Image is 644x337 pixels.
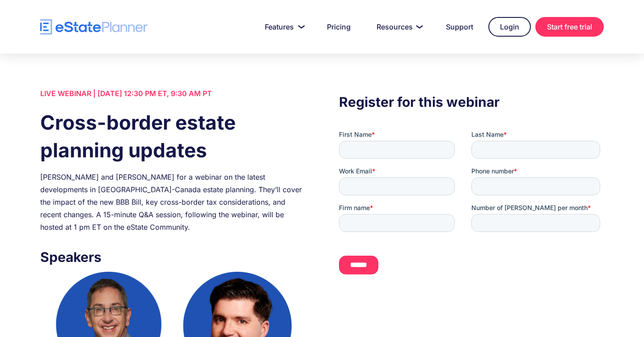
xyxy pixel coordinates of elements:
[339,92,604,112] h3: Register for this webinar
[40,109,305,164] h1: Cross-border estate planning updates
[488,17,531,37] a: Login
[316,18,361,36] a: Pricing
[339,130,604,282] iframe: Form 0
[366,18,431,36] a: Resources
[40,247,305,267] h3: Speakers
[535,17,604,37] a: Start free trial
[40,171,305,233] div: [PERSON_NAME] and [PERSON_NAME] for a webinar on the latest developments in [GEOGRAPHIC_DATA]-Can...
[40,19,148,35] a: home
[254,18,312,36] a: Features
[435,18,484,36] a: Support
[40,87,305,100] div: LIVE WEBINAR | [DATE] 12:30 PM ET, 9:30 AM PT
